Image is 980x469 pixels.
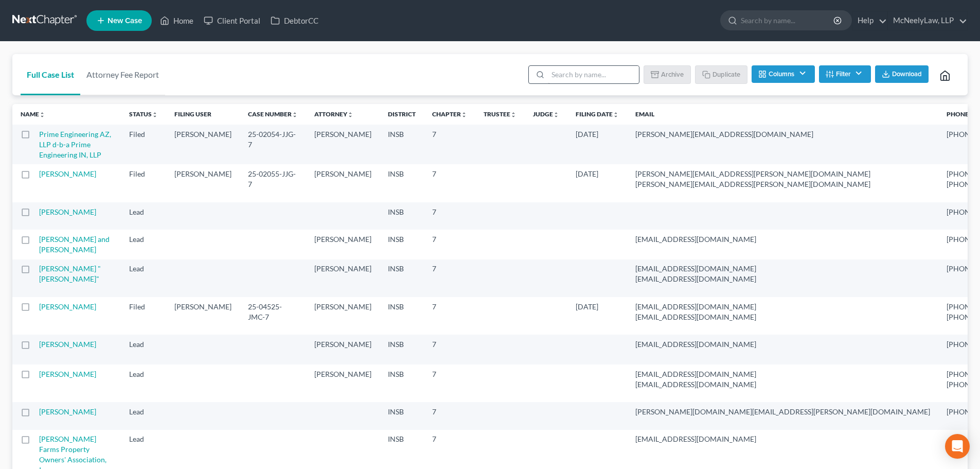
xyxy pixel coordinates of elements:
[39,112,45,118] i: unfold_more
[875,65,929,83] button: Download
[424,125,475,164] td: 7
[39,340,96,349] a: [PERSON_NAME]
[635,169,930,189] pre: [PERSON_NAME][EMAIL_ADDRESS][PERSON_NAME][DOMAIN_NAME] [PERSON_NAME][EMAIL_ADDRESS][PERSON_NAME][...
[613,112,619,118] i: unfold_more
[567,164,627,202] td: [DATE]
[108,17,142,25] span: New Case
[424,335,475,364] td: 7
[121,364,166,402] td: Lead
[314,110,353,118] a: Attorneyunfold_more
[152,112,158,118] i: unfold_more
[548,66,639,83] input: Search by name...
[380,125,424,164] td: INSB
[240,297,306,335] td: 25-04525-JMC-7
[635,234,930,245] pre: [EMAIL_ADDRESS][DOMAIN_NAME]
[635,434,930,444] pre: [EMAIL_ADDRESS][DOMAIN_NAME]
[21,110,45,118] a: Nameunfold_more
[240,125,306,164] td: 25-02054-JJG-7
[484,110,516,118] a: Trusteeunfold_more
[166,104,240,125] th: Filing User
[635,302,930,322] pre: [EMAIL_ADDRESS][DOMAIN_NAME] [EMAIL_ADDRESS][DOMAIN_NAME]
[306,297,380,335] td: [PERSON_NAME]
[292,112,298,118] i: unfold_more
[306,259,380,297] td: [PERSON_NAME]
[819,65,871,83] button: Filter
[533,110,559,118] a: Judgeunfold_more
[635,339,930,350] pre: [EMAIL_ADDRESS][DOMAIN_NAME]
[741,11,835,30] input: Search by name...
[121,402,166,429] td: Lead
[424,364,475,402] td: 7
[121,230,166,259] td: Lead
[166,297,240,335] td: [PERSON_NAME]
[129,110,158,118] a: Statusunfold_more
[199,11,265,30] a: Client Portal
[424,297,475,335] td: 7
[306,125,380,164] td: [PERSON_NAME]
[424,259,475,297] td: 7
[39,407,96,416] a: [PERSON_NAME]
[39,264,101,283] a: [PERSON_NAME] "[PERSON_NAME]"
[567,297,627,335] td: [DATE]
[121,125,166,164] td: Filed
[576,110,619,118] a: Filing Dateunfold_more
[424,202,475,230] td: 7
[265,11,324,30] a: DebtorCC
[248,110,298,118] a: Case Numberunfold_more
[155,11,199,30] a: Home
[21,54,80,95] a: Full Case List
[80,54,165,95] a: Attorney Fee Report
[121,297,166,335] td: Filed
[380,297,424,335] td: INSB
[510,112,516,118] i: unfold_more
[627,104,938,125] th: Email
[380,202,424,230] td: INSB
[852,11,887,30] a: Help
[424,230,475,259] td: 7
[380,335,424,364] td: INSB
[380,104,424,125] th: District
[306,230,380,259] td: [PERSON_NAME]
[635,264,930,284] pre: [EMAIL_ADDRESS][DOMAIN_NAME] [EMAIL_ADDRESS][DOMAIN_NAME]
[121,164,166,202] td: Filed
[39,207,96,216] a: [PERSON_NAME]
[553,112,559,118] i: unfold_more
[306,164,380,202] td: [PERSON_NAME]
[121,259,166,297] td: Lead
[888,11,967,30] a: McNeelyLaw, LLP
[380,402,424,429] td: INSB
[380,164,424,202] td: INSB
[432,110,467,118] a: Chapterunfold_more
[424,402,475,429] td: 7
[306,364,380,402] td: [PERSON_NAME]
[166,164,240,202] td: [PERSON_NAME]
[39,130,111,159] a: Prime Engineering AZ, LLP d-b-a Prime Engineering IN, LLP
[166,125,240,164] td: [PERSON_NAME]
[380,364,424,402] td: INSB
[121,335,166,364] td: Lead
[945,434,970,459] div: Open Intercom Messenger
[380,230,424,259] td: INSB
[635,129,930,140] pre: [PERSON_NAME][EMAIL_ADDRESS][DOMAIN_NAME]
[567,125,627,164] td: [DATE]
[613,43,718,60] div: Please select a case to archive first
[752,65,814,83] button: Columns
[240,164,306,202] td: 25-02055-JJG-7
[635,369,930,390] pre: [EMAIL_ADDRESS][DOMAIN_NAME] [EMAIL_ADDRESS][DOMAIN_NAME]
[380,259,424,297] td: INSB
[39,169,96,178] a: [PERSON_NAME]
[306,335,380,364] td: [PERSON_NAME]
[39,370,96,378] a: [PERSON_NAME]
[39,235,110,254] a: [PERSON_NAME] and [PERSON_NAME]
[892,70,922,78] span: Download
[424,164,475,202] td: 7
[121,202,166,230] td: Lead
[39,302,96,311] a: [PERSON_NAME]
[635,407,930,417] pre: [PERSON_NAME][DOMAIN_NAME][EMAIL_ADDRESS][PERSON_NAME][DOMAIN_NAME]
[347,112,353,118] i: unfold_more
[461,112,467,118] i: unfold_more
